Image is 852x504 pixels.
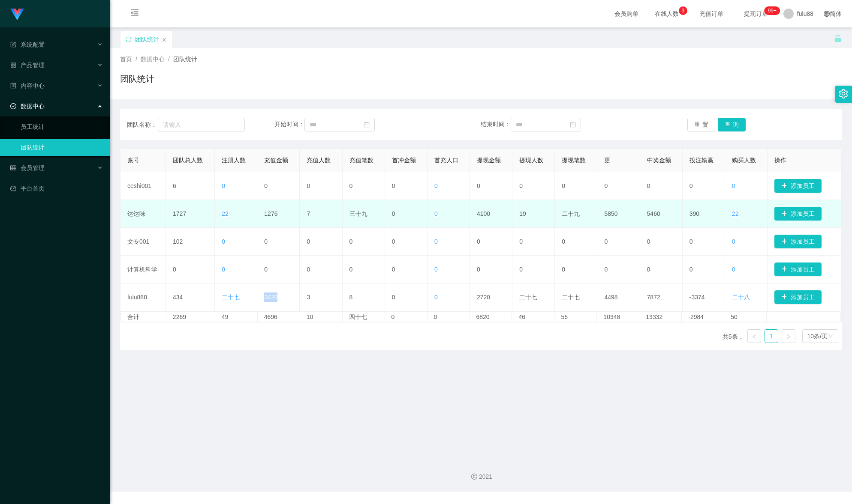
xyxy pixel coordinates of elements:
font: 0 [264,182,268,189]
button: 重置 [687,118,715,131]
font: 46 [518,313,525,320]
font: 0 [392,238,395,245]
sup: 3 [679,6,687,15]
font: 0 [477,182,480,189]
font: 提现笔数 [562,157,586,164]
font: 共5条， [723,333,744,340]
font: 1 [770,333,773,340]
font: 产品管理 [21,62,45,69]
font: 0 [647,238,650,245]
font: 0 [392,294,395,301]
font: 3420 [264,294,277,301]
font: fulu888 [127,294,147,301]
font: 0 [434,313,437,320]
font: 充值订单 [699,10,723,17]
font: 数据中心 [141,56,165,63]
font: 二十九 [562,210,580,217]
font: 0 [604,266,608,273]
font: 数据中心 [21,103,45,110]
font: 0 [349,182,353,189]
font: 首冲金额 [392,157,416,164]
font: 99+ [768,8,777,14]
font: 二十七 [562,294,580,301]
font: 4498 [604,294,617,301]
font: 13332 [646,313,662,320]
font: 团队总人数 [173,157,203,164]
button: 图标: 加号添加员工 [774,235,822,248]
font: 内容中心 [21,82,45,89]
font: 0 [434,294,438,301]
font: 10条/页 [807,333,828,340]
i: 图标： 解锁 [834,35,842,42]
font: 四十七 [349,313,367,320]
font: 更 [604,157,610,164]
font: 0 [434,238,438,245]
i: 图标： 表格 [10,42,16,48]
font: 0 [604,238,608,245]
font: 0 [349,238,353,245]
font: 49 [222,313,229,320]
font: 0 [562,238,565,245]
font: -2984 [688,313,704,320]
font: 0 [647,182,650,189]
font: 会员管理 [21,164,45,171]
font: 二十七 [519,294,537,301]
font: 团队统计 [173,56,197,63]
i: 图标： 左 [752,334,757,339]
font: 达达味 [127,210,145,217]
a: 图标：仪表板平台首页 [10,180,103,197]
font: 0 [173,266,176,273]
i: 图标: appstore-o [10,62,16,68]
font: fulu88 [797,10,813,17]
font: 0 [562,182,565,189]
i: 图标：同步 [126,36,132,42]
font: / [168,56,170,63]
font: 0 [519,182,523,189]
font: 简体 [830,10,842,17]
font: 0 [307,238,310,245]
font: 投注输赢 [689,157,714,164]
font: 团队统计 [120,74,154,84]
i: 图标： 表格 [10,165,16,171]
font: 0 [264,266,268,273]
button: 图标: 加号添加员工 [774,262,822,276]
font: 7 [307,210,310,217]
font: 390 [689,210,699,217]
font: 首页 [120,56,132,63]
button: 查询 [718,118,746,131]
font: 三十九 [349,210,367,217]
font: 22 [222,210,229,217]
font: 10 [307,313,313,320]
font: 0 [222,182,225,189]
i: 图标：设置 [839,89,848,98]
font: 3 [682,8,685,14]
i: 图标: 全球 [824,11,830,17]
font: 0 [222,266,225,273]
font: 0 [732,238,735,245]
button: 图标: 加号添加员工 [774,179,822,193]
i: 图标： 下 [828,334,833,340]
font: 10348 [603,313,620,320]
font: 合计 [127,313,139,320]
button: 图标: 加号添加员工 [774,290,822,304]
a: 员工统计 [21,118,103,135]
font: 文专001 [127,238,149,245]
font: 开始时间： [274,121,304,128]
li: 上一页 [747,329,761,343]
font: 0 [604,182,608,189]
font: 2269 [173,313,186,320]
font: 0 [519,238,523,245]
font: 50 [731,313,738,320]
font: 5460 [647,210,660,217]
font: 6 [173,182,176,189]
font: 22 [732,210,739,217]
font: 购买人数 [732,157,756,164]
font: -3374 [689,294,705,301]
a: 团队统计 [21,139,103,156]
i: 图标：版权 [471,474,477,480]
font: 注册人数 [222,157,246,164]
font: 0 [392,266,395,273]
font: 0 [307,182,310,189]
font: 在线人数 [655,10,679,17]
font: 3 [307,294,310,301]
